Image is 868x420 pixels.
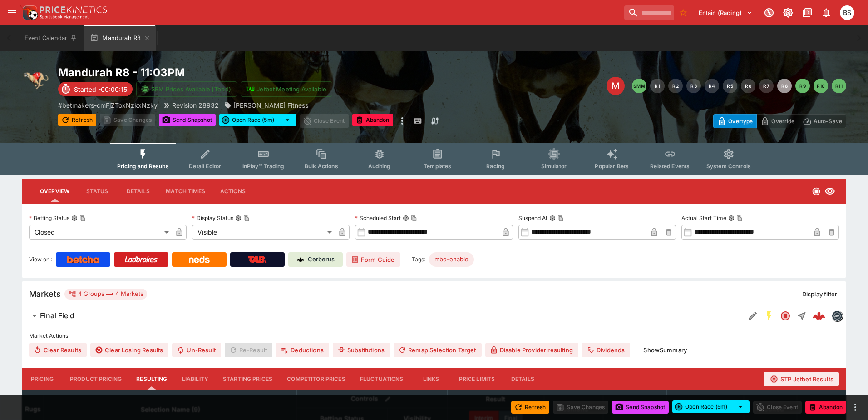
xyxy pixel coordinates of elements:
[19,25,83,51] button: Event Calendar
[818,5,834,21] button: Notifications
[241,81,332,97] button: Jetbet Meeting Available
[736,215,743,221] button: Copy To Clipboard
[333,343,390,357] button: Substitutions
[22,368,63,390] button: Pricing
[219,114,296,126] div: split button
[814,116,842,126] p: Auto-Save
[280,368,353,390] button: Competitor Prices
[352,115,393,124] span: Mark an event as closed and abandoned.
[403,215,409,221] button: Scheduled StartCopy To Clipboard
[159,114,216,126] button: Send Snapshot
[813,310,825,322] div: a1196f4a-b3ee-40e0-952d-0a0c3e5fdefa
[424,163,451,170] span: Templates
[189,256,209,263] img: Neds
[225,343,272,357] span: Re-Result
[541,163,567,170] span: Simulator
[58,100,158,110] p: Copy To Clipboard
[632,79,846,93] nav: pagination navigation
[29,252,52,267] label: View on :
[77,180,118,202] button: Status
[346,252,400,267] a: Form Guide
[22,65,51,95] img: greyhound_racing.png
[607,77,625,95] div: Edit Meeting
[741,79,755,93] button: R6
[799,5,815,21] button: Documentation
[84,25,156,51] button: Mandurah R8
[40,6,107,13] img: PriceKinetics
[832,310,843,321] div: betmakers
[242,163,284,170] span: InPlay™ Trading
[502,368,543,390] button: Details
[216,368,280,390] button: Starting Prices
[29,329,839,343] label: Market Actions
[192,214,233,222] p: Display Status
[693,5,758,20] button: Select Tenant
[394,343,482,357] button: Remap Selection Target
[672,400,731,413] button: Open Race (5m)
[212,180,253,202] button: Actions
[595,163,629,170] span: Popular Bets
[20,4,38,22] img: PriceKinetics Logo
[632,79,646,93] button: SMM
[158,180,212,202] button: Match Times
[29,214,69,222] p: Betting Status
[713,114,846,128] div: Start From
[728,215,735,221] button: Actual Start TimeCopy To Clipboard
[840,5,854,20] div: Brendan Scoble
[624,5,674,20] input: search
[777,308,794,324] button: Closed
[429,252,474,267] div: Betting Target: cerberus
[355,214,401,222] p: Scheduled Start
[761,308,777,324] button: SGM Enabled
[810,307,828,325] a: a1196f4a-b3ee-40e0-952d-0a0c3e5fdefa
[452,368,503,390] button: Price Limits
[29,343,87,357] button: Clear Results
[4,5,20,21] button: open drawer
[485,343,578,357] button: Disable Provider resulting
[192,225,335,240] div: Visible
[58,65,452,80] h2: Copy To Clipboard
[650,163,690,170] span: Related Events
[780,310,791,321] svg: Closed
[814,79,828,93] button: R10
[764,372,839,386] button: STP Jetbet Results
[761,5,777,21] button: Connected to PK
[235,215,242,221] button: Display StatusCopy To Clipboard
[129,368,174,390] button: Resulting
[518,214,547,222] p: Suspend At
[189,163,221,170] span: Detail Editor
[681,214,726,222] p: Actual Start Time
[549,215,556,221] button: Suspend AtCopy To Clipboard
[511,401,549,414] button: Refresh
[124,256,158,263] img: Ladbrokes
[110,143,758,175] div: Event type filters
[29,225,172,240] div: Closed
[29,289,61,299] h5: Markets
[805,401,846,414] button: Abandon
[832,311,842,321] img: betmakers
[172,343,221,357] button: Un-Result
[650,79,665,93] button: R1
[382,393,394,405] button: Bulk edit
[771,116,794,126] p: Override
[90,343,168,357] button: Clear Losing Results
[557,215,564,221] button: Copy To Clipboard
[668,79,683,93] button: R2
[233,100,308,110] p: [PERSON_NAME] Fitness
[67,256,99,263] img: Betcha
[352,114,393,126] button: Abandon
[805,402,846,411] span: Mark an event as closed and abandoned.
[705,79,719,93] button: R4
[219,114,278,126] button: Open Race (5m)
[79,215,86,221] button: Copy To Clipboard
[297,256,304,263] img: Cerberus
[297,390,448,408] th: Controls
[224,100,308,110] div: Fuller Fitness
[795,79,810,93] button: R9
[74,85,127,94] p: Started -00:00:15
[58,114,96,126] button: Refresh
[837,3,857,23] button: Brendan Scoble
[672,400,750,413] div: split button
[824,186,835,197] svg: Visible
